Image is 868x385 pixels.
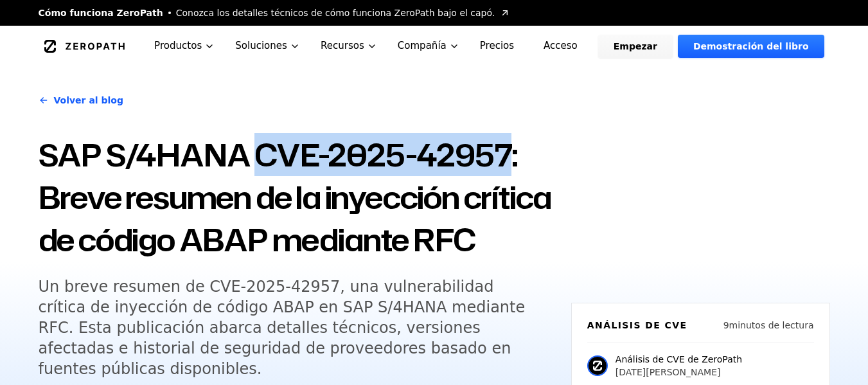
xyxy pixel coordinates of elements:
font: Análisis de CVE de ZeroPath [616,354,742,364]
font: Acceso [544,40,578,51]
a: Empezar [598,35,673,58]
a: Demostración del libro [678,35,824,58]
button: Soluciones [225,26,310,66]
font: Análisis de CVE [587,320,687,330]
a: Precios [470,26,524,66]
font: [DATE][PERSON_NAME] [616,367,721,377]
font: SAP S/4HANA CVE-2025-42957: Breve resumen de la inyección crítica de código ABAP mediante RFC [39,133,552,261]
font: Precios [480,40,514,51]
font: 9 [723,320,729,330]
font: Un breve resumen de CVE-2025-42957, una vulnerabilidad crítica de inyección de código ABAP en SAP... [39,278,526,378]
font: Soluciones [235,40,287,51]
font: Cómo funciona ZeroPath [39,8,163,18]
font: Empezar [614,41,657,51]
font: Compañía [398,40,447,51]
font: Demostración del libro [693,41,809,51]
button: Productos [144,26,225,66]
font: Volver al blog [54,95,123,105]
nav: Global [23,26,846,66]
font: Recursos [321,40,364,51]
font: Productos [154,40,202,51]
a: Cómo funciona ZeroPathConozca los detalles técnicos de cómo funciona ZeroPath bajo el capó. [39,6,511,19]
img: Análisis de CVE de ZeroPath [587,355,608,376]
a: Acceso [528,35,593,58]
button: Compañía [387,26,470,66]
a: Volver al blog [39,82,123,118]
button: Recursos [310,26,387,66]
font: minutos de lectura [729,320,814,330]
font: Conozca los detalles técnicos de cómo funciona ZeroPath bajo el capó. [176,8,495,18]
